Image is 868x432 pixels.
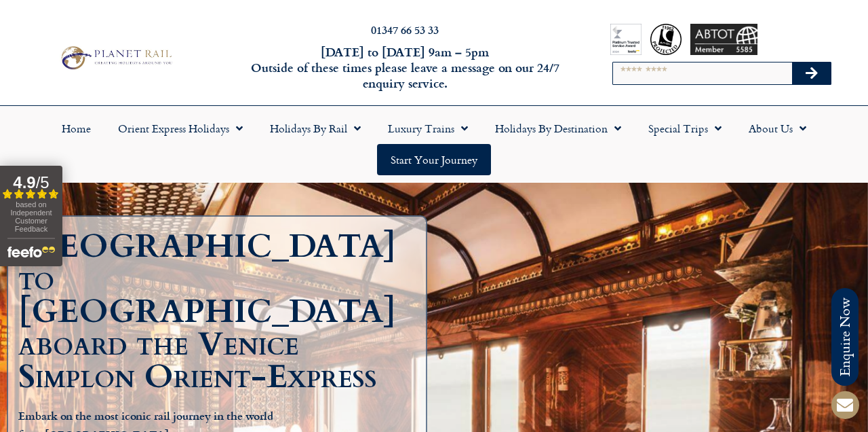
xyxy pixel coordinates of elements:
[635,113,735,144] a: Special Trips
[48,113,104,144] a: Home
[7,113,861,175] nav: Menu
[235,44,575,92] h6: [DATE] to [DATE] 9am – 5pm Outside of these times please leave a message on our 24/7 enquiry serv...
[374,113,481,144] a: Luxury Trains
[104,113,256,144] a: Orient Express Holidays
[371,22,439,37] a: 01347 66 53 33
[481,113,635,144] a: Holidays by Destination
[18,230,422,393] h1: [GEOGRAPHIC_DATA] to [GEOGRAPHIC_DATA] aboard the Venice Simplon Orient-Express
[792,62,831,84] button: Search
[377,144,491,175] a: Start your Journey
[256,113,374,144] a: Holidays by Rail
[735,113,820,144] a: About Us
[56,43,174,73] img: Planet Rail Train Holidays Logo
